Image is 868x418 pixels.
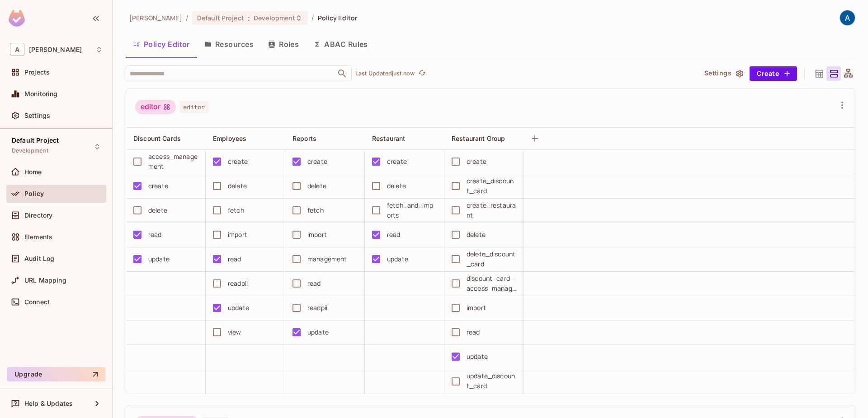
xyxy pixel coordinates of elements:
div: delete [148,205,167,215]
span: Restaurant Group [452,135,505,142]
div: delete [387,181,406,191]
button: ABAC Rules [306,33,375,56]
div: delete_discount_card [467,249,516,269]
span: Elements [24,233,52,241]
span: Employees [213,135,246,142]
div: read [307,279,321,288]
li: / [311,14,314,22]
span: Restaurant [372,135,406,142]
li: / [186,14,188,22]
img: Aman Sharma [840,10,855,25]
div: create [467,157,486,167]
img: SReyMgAAAABJRU5ErkJggg== [9,10,25,27]
div: update_discount_card [467,371,516,391]
div: readpii [307,303,327,313]
div: update [467,352,488,362]
div: update [148,254,170,264]
div: editor [135,100,176,114]
p: Last Updated just now [355,70,415,77]
span: Policy Editor [318,14,358,22]
span: Workspace: Aman Sharma [29,46,82,53]
div: discount_card_access_management [467,274,516,293]
span: : [247,14,250,22]
div: update [387,254,408,264]
div: create [228,157,248,167]
span: Monitoring [24,90,58,98]
div: read [148,230,162,240]
span: Directory [24,212,52,219]
span: Projects [24,69,50,76]
div: read [467,327,480,337]
button: Upgrade [7,367,105,381]
span: Discount Cards [133,135,181,142]
div: import [467,303,486,313]
span: Help & Updates [24,400,73,407]
div: fetch_and_imports [387,200,437,220]
div: create_discount_card [467,176,516,196]
span: URL Mapping [24,277,66,284]
button: Resources [197,33,261,56]
span: Settings [24,112,50,119]
div: update [307,327,329,337]
div: create [307,157,327,167]
button: Settings [701,66,746,81]
div: delete [467,230,486,240]
button: refresh [416,68,427,79]
div: update [228,303,249,313]
span: refresh [418,69,426,78]
span: Click to refresh data [415,68,427,79]
div: create_restaurant [467,200,516,220]
div: import [228,230,247,240]
div: delete [307,181,326,191]
span: Policy [24,190,44,197]
div: import [307,230,327,240]
span: Audit Log [24,255,54,262]
div: fetch [307,205,324,215]
button: Open [336,67,349,80]
span: A [10,43,24,56]
div: readpii [228,279,248,288]
span: Development [254,14,295,22]
button: Create [750,66,797,81]
span: Home [24,168,42,176]
button: Roles [261,33,306,56]
div: management [307,254,347,264]
button: Policy Editor [126,33,197,56]
span: Development [12,147,48,154]
span: Reports [292,135,316,142]
div: delete [228,181,247,191]
span: Connect [24,298,50,306]
span: editor [179,101,208,113]
div: fetch [228,205,244,215]
span: the active workspace [129,14,182,22]
span: Default Project [197,14,244,22]
div: read [387,230,401,240]
div: view [228,327,241,337]
div: access_management [148,152,198,172]
div: create [148,181,168,191]
div: read [228,254,241,264]
span: Default Project [12,137,59,144]
div: create [387,157,407,167]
